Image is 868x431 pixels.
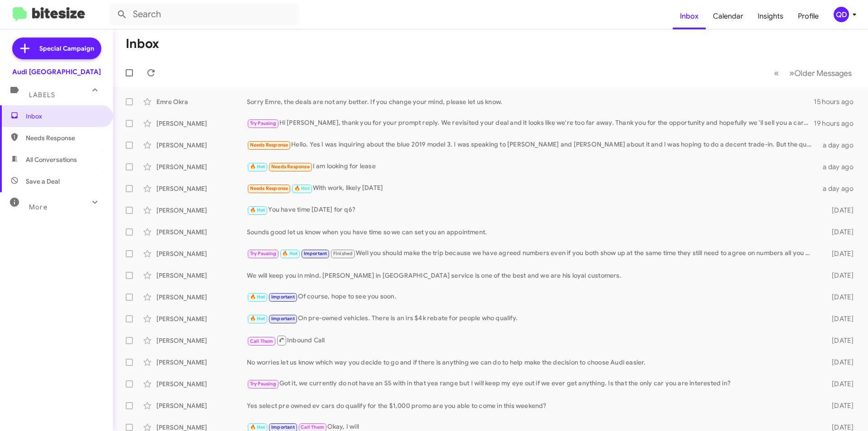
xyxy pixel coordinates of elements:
span: Finished [333,251,353,256]
div: [PERSON_NAME] [156,336,247,345]
span: 🔥 Hot [294,185,310,191]
nav: Page navigation example [769,64,857,82]
span: 🔥 Hot [250,424,265,430]
span: Important [271,294,295,300]
div: [PERSON_NAME] [156,358,247,367]
div: [DATE] [817,401,861,410]
span: Try Pausing [250,381,276,387]
div: [DATE] [817,206,861,215]
button: Next [784,64,857,82]
div: [PERSON_NAME] [156,162,247,171]
div: [PERSON_NAME] [156,379,247,388]
span: Call Them [250,338,274,344]
input: Search [109,4,299,25]
a: Calendar [706,3,750,29]
div: With work, likely [DATE] [247,183,817,194]
div: [PERSON_NAME] [156,184,247,193]
div: Well you should make the trip because we have agreed numbers even if you both show up at the same... [247,248,817,259]
div: No worries let us know which way you decide to go and if there is anything we can do to help make... [247,358,817,367]
div: 15 hours ago [814,97,861,106]
span: Save a Deal [26,177,60,186]
h1: Inbox [126,37,159,51]
span: 🔥 Hot [250,207,265,213]
div: Got it, we currently do not have an S5 with in that yea range but I will keep my eye out if we ev... [247,379,817,389]
span: 🔥 Hot [250,316,265,322]
span: « [774,67,779,79]
button: QD [826,7,858,22]
div: [PERSON_NAME] [156,119,247,128]
div: I am looking for lease [247,161,817,172]
span: Inbox [26,112,103,121]
span: Needs Response [250,185,288,191]
div: [DATE] [817,249,861,258]
div: [DATE] [817,227,861,237]
div: We will keep you in mind. [PERSON_NAME] in [GEOGRAPHIC_DATA] service is one of the best and we ar... [247,271,817,280]
div: Inbound Call [247,335,817,346]
a: Inbox [673,3,706,29]
div: [DATE] [817,293,861,302]
span: Needs Response [250,142,288,148]
div: [DATE] [817,358,861,367]
div: Emre Okra [156,97,247,106]
span: Try Pausing [250,251,276,256]
span: 🔥 Hot [250,164,265,170]
div: [DATE] [817,336,861,345]
a: Insights [750,3,791,29]
div: Hello. Yes I was inquiring about the blue 2019 model 3. I was speaking to [PERSON_NAME] and [PERS... [247,140,817,150]
div: [PERSON_NAME] [156,314,247,323]
span: Labels [29,91,55,99]
span: Important [271,424,295,430]
span: Important [304,251,327,256]
span: Needs Response [271,164,310,170]
span: 🔥 Hot [282,251,297,256]
div: a day ago [817,184,861,193]
div: Sounds good let us know when you have time so we can set you an appointment. [247,227,817,237]
div: a day ago [817,141,861,150]
div: Yes select pre owned ev cars do qualify for the $1,000 promo are you able to come in this weekend? [247,401,817,410]
div: [DATE] [817,379,861,388]
span: All Conversations [26,155,77,164]
a: Special Campaign [12,38,101,59]
div: QD [834,7,849,22]
div: Of course, hope to see you soon. [247,292,817,302]
div: Sorry Emre, the deals are not any better. If you change your mind, please let us know. [247,97,814,106]
div: [DATE] [817,314,861,323]
div: [PERSON_NAME] [156,271,247,280]
div: [PERSON_NAME] [156,141,247,150]
div: 19 hours ago [814,119,861,128]
div: [PERSON_NAME] [156,206,247,215]
span: Try Pausing [250,120,276,126]
span: Call Them [301,424,324,430]
div: [PERSON_NAME] [156,227,247,237]
span: Needs Response [26,133,103,142]
span: Older Messages [794,68,852,78]
div: Audi [GEOGRAPHIC_DATA] [12,67,101,76]
span: » [789,67,794,79]
div: You have time [DATE] for q6? [247,205,817,215]
div: Hi [PERSON_NAME], thank you for your prompt reply. We revisited your deal and it looks like we're... [247,118,814,128]
div: [DATE] [817,271,861,280]
button: Previous [769,64,784,82]
span: 🔥 Hot [250,294,265,300]
span: Important [271,316,295,322]
div: a day ago [817,162,861,171]
span: More [29,203,47,211]
div: On pre-owned vehicles. There is an irs $4k rebate for people who qualify. [247,313,817,324]
div: [PERSON_NAME] [156,249,247,258]
a: Profile [791,3,826,29]
span: Special Campaign [39,44,94,53]
div: [PERSON_NAME] [156,293,247,302]
div: [PERSON_NAME] [156,401,247,410]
